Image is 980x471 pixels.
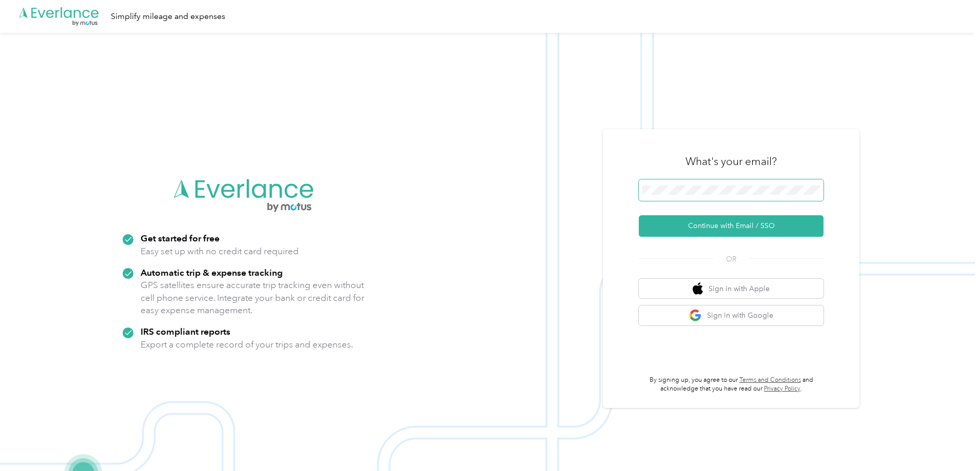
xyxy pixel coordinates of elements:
[693,282,703,295] img: apple logo
[141,338,353,351] p: Export a complete record of your trips and expenses.
[141,233,220,243] strong: Get started for free
[141,326,230,337] strong: IRS compliant reports
[685,154,777,169] h3: What's your email?
[639,376,824,394] p: By signing up, you agree to our and acknowledge that you have read our .
[141,245,299,258] p: Easy set up with no credit card required
[639,305,824,325] button: google logoSign in with Google
[689,309,702,322] img: google logo
[639,215,824,237] button: Continue with Email / SSO
[764,385,800,393] a: Privacy Policy
[713,254,749,264] span: OR
[639,279,824,299] button: apple logoSign in with Apple
[141,279,365,317] p: GPS satellites ensure accurate trip tracking even without cell phone service. Integrate your bank...
[141,267,283,278] strong: Automatic trip & expense tracking
[739,376,801,384] a: Terms and Conditions
[111,10,225,23] div: Simplify mileage and expenses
